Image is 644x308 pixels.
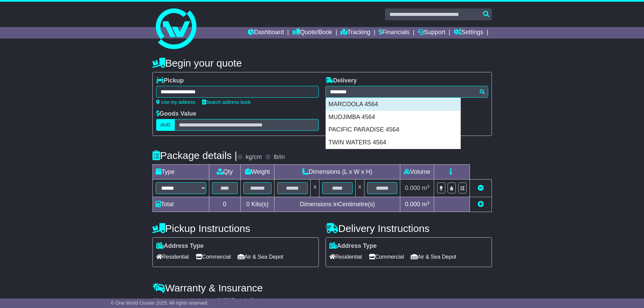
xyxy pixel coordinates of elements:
td: x [355,180,364,197]
span: © One World Courier 2025. All rights reserved. [111,300,209,306]
label: lb/in [273,153,285,161]
span: 250 [221,297,231,304]
h4: Begin your quote [152,57,492,69]
td: Weight [240,165,275,180]
a: Dashboard [248,27,284,39]
td: Dimensions (L x W x H) [275,165,400,180]
td: Total [152,197,209,212]
span: Residential [156,252,189,262]
a: Quote/Book [292,27,332,39]
label: kg/cm [245,153,262,161]
a: Search address book [202,99,251,105]
sup: 3 [427,184,430,189]
div: All our quotes include a $ FreightSafe warranty. [152,297,492,305]
td: 0 [209,197,240,212]
label: Address Type [329,242,377,250]
td: Qty [209,165,240,180]
td: x [311,180,319,197]
div: PACIFIC PARADISE 4564 [326,123,460,136]
span: Air & Sea Depot [411,252,456,262]
a: Tracking [340,27,370,39]
td: Kilo(s) [240,197,275,212]
span: 0 [246,201,249,208]
label: Pickup [156,77,184,85]
span: m [422,185,430,191]
h4: Pickup Instructions [152,223,319,234]
a: Remove this item [478,185,484,191]
h4: Warranty & Insurance [152,282,492,293]
sup: 3 [427,200,430,205]
label: Address Type [156,242,204,250]
span: Commercial [369,252,404,262]
div: TWIN WATERS 4564 [326,136,460,149]
a: Add new item [478,201,484,208]
a: Financials [379,27,409,39]
h4: Package details | [152,150,237,161]
td: Dimensions in Centimetre(s) [275,197,400,212]
div: MARCOOLA 4564 [326,98,460,111]
label: Delivery [326,77,357,85]
typeahead: Please provide city [326,86,488,98]
div: MUDJIMBA 4564 [326,111,460,124]
a: Use my address [156,99,195,105]
a: Settings [454,27,483,39]
td: Volume [400,165,434,180]
span: m [422,201,430,208]
span: Commercial [196,252,231,262]
h4: Delivery Instructions [326,223,492,234]
span: Air & Sea Depot [238,252,283,262]
span: 0.000 [405,185,420,191]
span: Residential [329,252,362,262]
td: Type [152,165,209,180]
a: Support [418,27,445,39]
label: Goods Value [156,110,196,118]
span: 0.000 [405,201,420,208]
label: AUD [156,119,175,131]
